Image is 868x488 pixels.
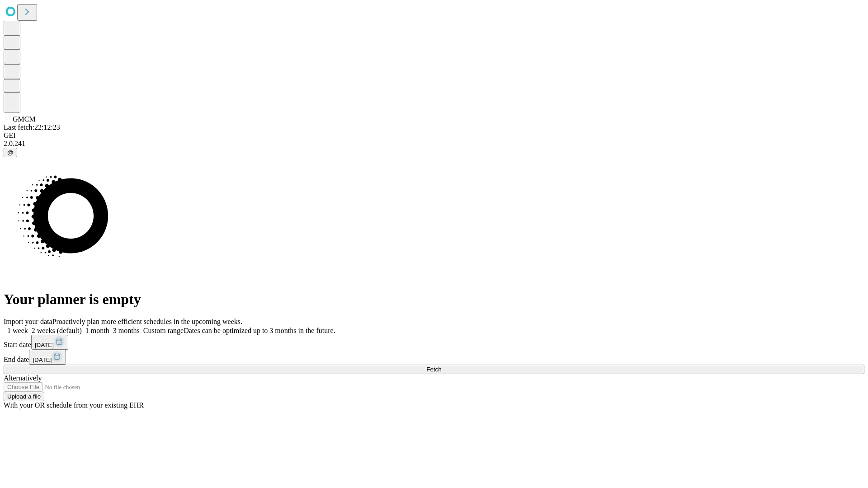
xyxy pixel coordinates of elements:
[52,318,242,325] span: Proactively plan more efficient schedules in the upcoming weeks.
[4,131,864,140] div: GEI
[4,140,864,148] div: 2.0.241
[7,327,28,334] span: 1 week
[4,350,864,365] div: End date
[4,401,144,409] span: With your OR schedule from your existing EHR
[29,350,66,365] button: [DATE]
[13,115,36,123] span: GMCM
[4,365,864,374] button: Fetch
[33,357,52,363] span: [DATE]
[143,327,184,334] span: Custom range
[35,342,54,348] span: [DATE]
[4,291,864,308] h1: Your planner is empty
[4,392,44,401] button: Upload a file
[426,366,441,373] span: Fetch
[4,123,60,131] span: Last fetch: 22:12:23
[7,149,14,156] span: @
[31,335,68,350] button: [DATE]
[4,335,864,350] div: Start date
[184,327,335,334] span: Dates can be optimized up to 3 months in the future.
[4,318,52,325] span: Import your data
[4,374,42,382] span: Alternatively
[113,327,140,334] span: 3 months
[85,327,109,334] span: 1 month
[32,327,82,334] span: 2 weeks (default)
[4,148,17,157] button: @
